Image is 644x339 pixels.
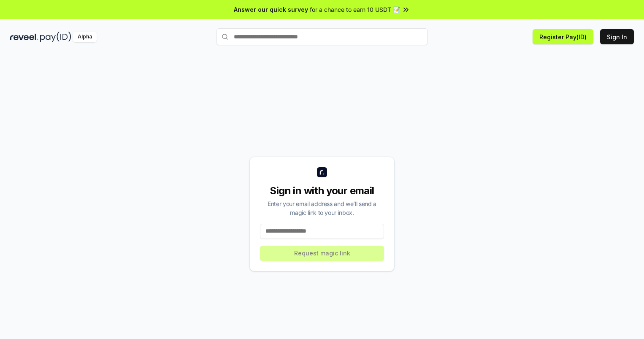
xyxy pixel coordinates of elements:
img: pay_id [40,32,71,42]
img: logo_small [317,167,327,177]
div: Sign in with your email [260,184,384,198]
button: Sign In [600,29,634,44]
img: reveel_dark [10,32,38,42]
button: Register Pay(ID) [533,29,593,44]
span: for a chance to earn 10 USDT 📝 [310,5,400,14]
span: Answer our quick survey [234,5,308,14]
div: Alpha [73,32,97,42]
div: Enter your email address and we’ll send a magic link to your inbox. [260,199,384,217]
